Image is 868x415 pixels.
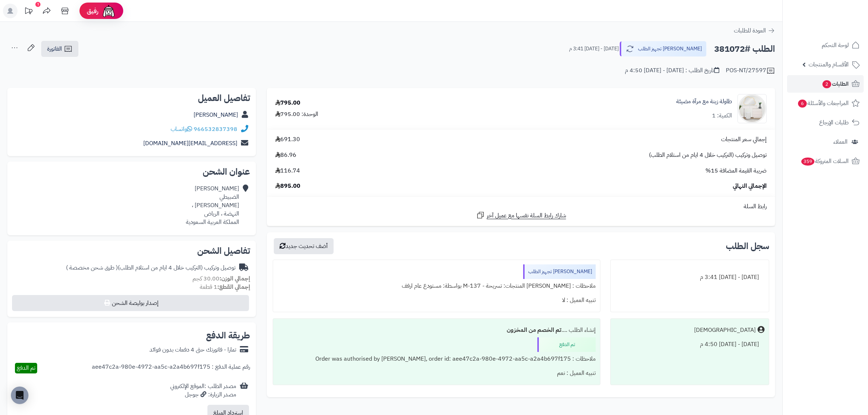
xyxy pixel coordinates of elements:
div: توصيل وتركيب (التركيب خلال 4 ايام من استلام الطلب) [66,264,236,272]
span: الفاتورة [47,44,62,53]
span: ( طرق شحن مخصصة ) [66,263,118,272]
div: مصدر الطلب :الموقع الإلكتروني [170,382,236,399]
a: [EMAIL_ADDRESS][DOMAIN_NAME] [143,139,237,148]
span: تم الدفع [17,364,35,372]
a: الفاتورة [41,41,78,57]
span: طلبات الإرجاع [819,117,849,128]
h2: تفاصيل العميل [13,94,250,102]
strong: إجمالي الوزن: [219,274,250,283]
b: تم الخصم من المخزون [507,326,561,334]
div: الوحدة: 795.00 [275,110,318,119]
a: [PERSON_NAME] [194,110,238,119]
div: تاريخ الطلب : [DATE] - [DATE] 4:50 م [625,66,719,75]
span: الطلبات [822,79,849,89]
strong: إجمالي القطع: [217,283,250,291]
a: تحديثات المنصة [19,4,38,20]
div: [PERSON_NAME] تجهيز الطلب [523,264,596,279]
div: رابط السلة [270,202,772,211]
img: ai-face.png [101,4,116,18]
h2: تفاصيل الشحن [13,247,250,255]
div: إنشاء الطلب .... [277,323,596,337]
div: 1 [35,2,40,7]
div: تنبيه العميل : نعم [277,366,596,380]
img: logo-2.png [818,20,861,36]
a: المراجعات والأسئلة6 [787,94,864,112]
a: الطلبات2 [787,75,864,93]
a: طاولة زينة مع مرآة مضيئة [676,97,732,106]
span: شارك رابط السلة نفسها مع عميل آخر [487,212,566,220]
span: العودة للطلبات [734,26,766,35]
a: العملاء [787,133,864,151]
span: الإجمالي النهائي [733,182,767,190]
span: 2 [822,80,831,88]
h3: سجل الطلب [726,242,769,251]
small: [DATE] - [DATE] 3:41 م [569,45,619,53]
div: Open Intercom Messenger [11,387,28,404]
span: إجمالي سعر المنتجات [721,135,767,144]
a: لوحة التحكم [787,36,864,54]
div: تم الدفع [537,337,596,352]
h2: طريقة الدفع [206,331,250,340]
div: ملاحظات : [PERSON_NAME] المنتجات: تسريحة - M-137 بواسطة: مستودع عام ارفف [277,279,596,293]
img: 1752151858-1-90x90.jpg [738,94,766,123]
div: مصدر الزيارة: جوجل [170,391,236,399]
span: العملاء [833,137,848,147]
a: 966532837398 [194,125,237,133]
div: تمارا - فاتورتك حتى 4 دفعات بدون فوائد [149,346,236,354]
div: رقم عملية الدفع : aee47c2a-980e-4972-aa5c-a2a4b697f175 [92,363,250,373]
span: 895.00 [275,182,300,190]
span: 116.74 [275,167,300,175]
span: 359 [801,158,814,166]
span: 691.30 [275,135,300,144]
h2: الطلب #381072 [714,42,775,57]
small: 30.00 كجم [192,274,250,283]
h2: عنوان الشحن [13,167,250,176]
a: واتساب [171,125,192,133]
div: تنبيه العميل : لا [277,293,596,307]
span: الأقسام والمنتجات [809,59,849,70]
a: طلبات الإرجاع [787,114,864,131]
div: POS-NT/27597 [726,66,775,75]
div: [PERSON_NAME] الضبيطي [PERSON_NAME] ، النهضة ، الرياض المملكة العربية السعودية [186,185,239,226]
span: المراجعات والأسئلة [797,98,849,108]
div: [DATE] - [DATE] 3:41 م [615,270,764,284]
span: لوحة التحكم [822,40,849,50]
div: 795.00 [275,99,300,107]
span: 6 [798,100,807,108]
span: 86.96 [275,151,296,159]
div: [DATE] - [DATE] 4:50 م [615,337,764,352]
span: توصيل وتركيب (التركيب خلال 4 ايام من استلام الطلب) [649,151,767,159]
div: الكمية: 1 [712,112,732,120]
button: إصدار بوليصة الشحن [12,295,249,311]
a: شارك رابط السلة نفسها مع عميل آخر [476,211,566,220]
a: السلات المتروكة359 [787,152,864,170]
div: [DEMOGRAPHIC_DATA] [694,326,756,334]
span: ضريبة القيمة المضافة 15% [705,167,767,175]
button: [PERSON_NAME] تجهيز الطلب [620,41,707,57]
span: رفيق [87,7,98,15]
small: 1 قطعة [200,283,250,291]
button: أضف تحديث جديد [274,238,334,254]
span: السلات المتروكة [801,156,849,166]
a: العودة للطلبات [734,26,775,35]
div: ملاحظات : Order was authorised by [PERSON_NAME], order id: aee47c2a-980e-4972-aa5c-a2a4b697f175 [277,352,596,366]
